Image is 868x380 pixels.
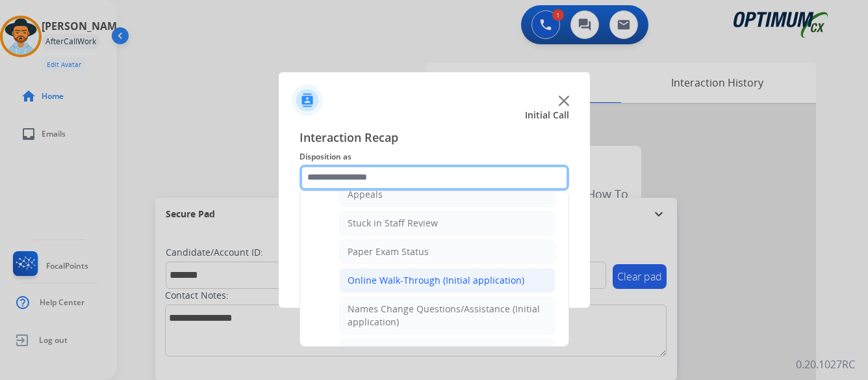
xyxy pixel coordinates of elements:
[348,344,502,357] div: Endorsement Number Not Working
[292,85,323,116] img: contactIcon
[525,109,569,122] span: Initial Call
[300,149,569,165] span: Disposition as
[300,128,569,149] span: Interaction Recap
[796,357,855,372] p: 0.20.1027RC
[348,303,547,329] div: Names Change Questions/Assistance (Initial application)
[348,217,438,230] div: Stuck in Staff Review
[348,188,383,201] div: Appeals
[348,274,524,287] div: Online Walk-Through (Initial application)
[348,245,429,258] div: Paper Exam Status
